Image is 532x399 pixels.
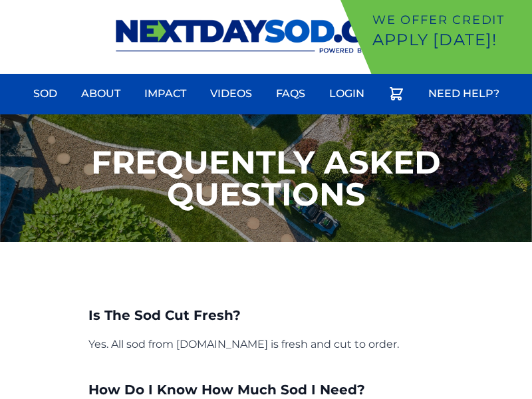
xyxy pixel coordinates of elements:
p: Yes. All sod from [DOMAIN_NAME] is fresh and cut to order. [88,335,443,354]
a: Sod [25,78,65,110]
h3: Is The Sod Cut Fresh? [88,306,443,325]
a: Login [321,78,372,110]
a: Impact [136,78,194,110]
p: Apply [DATE]! [372,29,527,51]
h3: How Do I Know How Much Sod I Need? [88,364,443,399]
a: About [73,78,128,110]
p: We offer Credit [372,11,527,29]
a: Need Help? [420,78,507,110]
a: FAQs [268,78,313,110]
a: Videos [202,78,260,110]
